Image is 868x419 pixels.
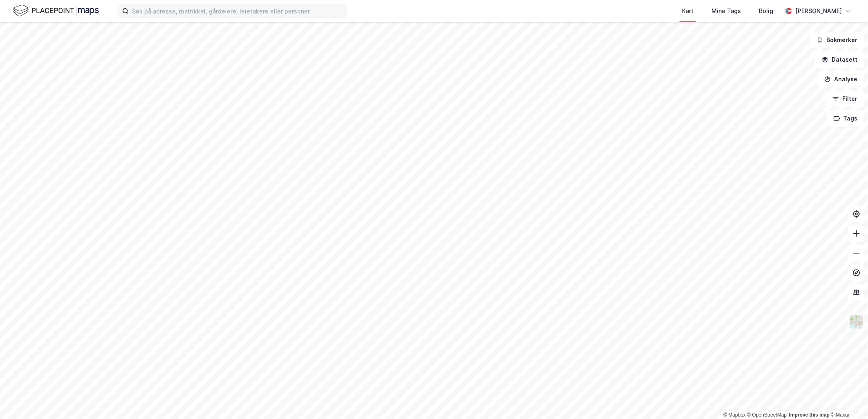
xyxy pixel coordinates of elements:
img: Z [849,314,864,330]
button: Analyse [817,71,865,87]
a: Mapbox [723,412,746,418]
div: Kart [682,6,694,16]
img: logo.f888ab2527a4732fd821a326f86c7f29.svg [13,4,99,18]
button: Bokmerker [810,32,865,48]
div: Mine Tags [711,6,741,16]
button: Datasett [815,51,865,68]
a: OpenStreetMap [747,412,787,418]
a: Improve this map [789,412,830,418]
input: Søk på adresse, matrikkel, gårdeiere, leietakere eller personer [129,5,347,17]
div: Bolig [759,6,773,16]
button: Tags [827,110,865,127]
div: [PERSON_NAME] [795,6,842,16]
iframe: Chat Widget [827,380,868,419]
button: Filter [825,91,865,107]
